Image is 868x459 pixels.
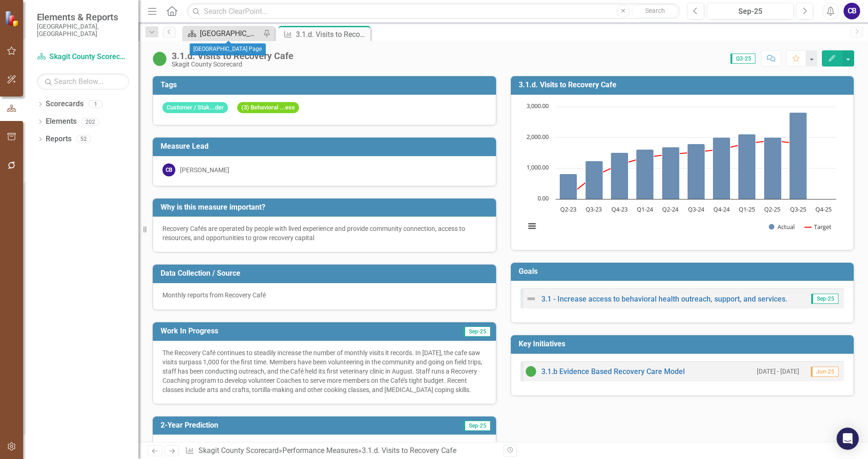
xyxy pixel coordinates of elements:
span: Elements & Reports [37,12,129,23]
h3: 2-Year Prediction [161,421,383,429]
h3: Tags [161,81,491,89]
div: 202 [81,118,99,126]
a: Reports [46,134,72,145]
img: ClearPoint Strategy [5,11,21,27]
text: Q1-25 [739,205,755,213]
input: Search Below... [37,73,129,90]
div: 1 [88,100,103,108]
span: (3) Behavioral ...ess [237,102,299,114]
div: [PERSON_NAME] [180,165,229,175]
svg: Interactive chart [521,102,841,241]
span: Jun-25 [811,367,838,377]
img: Not Defined [526,293,537,304]
a: Elements [46,116,77,127]
path: Q4-24, 2,009. Actual. [712,137,730,199]
text: Q4-24 [713,205,730,213]
h3: Data Collection / Source [161,269,491,278]
input: Search ClearPoint... [187,3,680,19]
a: Skagit County Scorecard [198,446,279,455]
a: Skagit County Scorecard [37,52,129,62]
text: Q2-25 [764,205,780,213]
path: Q2-24, 1,690. Actual. [662,147,679,199]
h3: Measure Lead [161,142,491,151]
img: On Target [526,366,537,377]
div: Open Intercom Messenger [837,428,859,450]
path: Q3-25, 2,814. Actual. [789,112,807,199]
text: Q4-23 [611,205,627,213]
p: Recovery Cafés are operated by people with lived experience and provide community connection, acc... [162,224,486,242]
a: 3.1 - Increase access to behavioral health outreach, support, and services. [541,295,787,303]
div: 52 [76,135,91,143]
text: 2,000.00 [527,133,549,141]
span: Q3-25 [730,54,755,64]
text: Q3-24 [688,205,704,213]
p: The Recovery Café continues to steadily increase the number of monthly visits it records. In [DAT... [162,348,486,394]
text: Q3-23 [586,205,602,213]
button: Show Actual [769,223,795,231]
text: Q2-24 [662,205,679,213]
text: 1,000.00 [527,163,549,171]
button: CB [844,3,860,19]
g: Actual, series 1 of 2. Bar series with 11 bars. [559,107,824,199]
path: Q2-25, 2,006. Actual. [764,137,781,199]
path: Q1-25, 2,110. Actual. [738,134,755,199]
small: [DATE] - [DATE] [757,367,799,376]
path: Q3-23, 1,239. Actual. [585,161,603,199]
div: 3.1.d. Visits to Recovery Cafe [362,446,456,455]
div: [GEOGRAPHIC_DATA] Page [190,43,266,55]
path: Q2-23, 825. Actual. [559,174,577,199]
path: Q1-24, 1,613. Actual. [636,149,653,199]
text: Q3-25 [790,205,806,213]
text: 0.00 [538,194,549,202]
h3: Key Initiatives [519,340,850,348]
img: On Target [152,51,167,66]
div: CB [162,163,175,176]
span: Customer / Stak...der [162,102,228,114]
div: Sep-25 [710,6,790,17]
div: [GEOGRAPHIC_DATA] Page [200,28,261,39]
div: Skagit County Scorecard [172,61,293,68]
button: Show Target [805,223,832,231]
h3: 3.1.d. Visits to Recovery Cafe [519,81,850,89]
button: Search [632,5,678,18]
text: Q2-23 [560,205,576,213]
h3: Why is this measure important? [161,203,491,211]
text: Q1-24 [636,205,653,213]
span: Sep-25 [463,326,491,337]
span: Sep-25 [811,294,838,304]
button: View chart menu, Chart [526,220,539,233]
text: Q4-25 [815,205,831,213]
div: 3.1.d. Visits to Recovery Cafe [172,51,293,61]
div: » » [185,446,496,456]
div: 3.1.d. Visits to Recovery Cafe [296,29,368,40]
h3: Work In Progress [161,327,383,335]
a: [GEOGRAPHIC_DATA] Page [185,28,261,39]
span: Search [645,7,665,14]
h3: Goals [519,267,850,276]
span: Sep-25 [463,421,491,431]
text: 3,000.00 [527,102,549,110]
path: Q3-24, 1,796. Actual. [687,144,705,199]
a: 3.1.b Evidence Based Recovery Care Model [541,367,685,376]
a: Performance Measures [282,446,358,455]
button: Sep-25 [707,3,794,19]
div: Chart. Highcharts interactive chart. [521,102,844,241]
path: Q4-23, 1,505. Actual. [611,152,628,199]
p: Monthly reports from Recovery Café [162,290,486,300]
a: Scorecards [46,99,84,109]
small: [GEOGRAPHIC_DATA], [GEOGRAPHIC_DATA] [37,23,129,38]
